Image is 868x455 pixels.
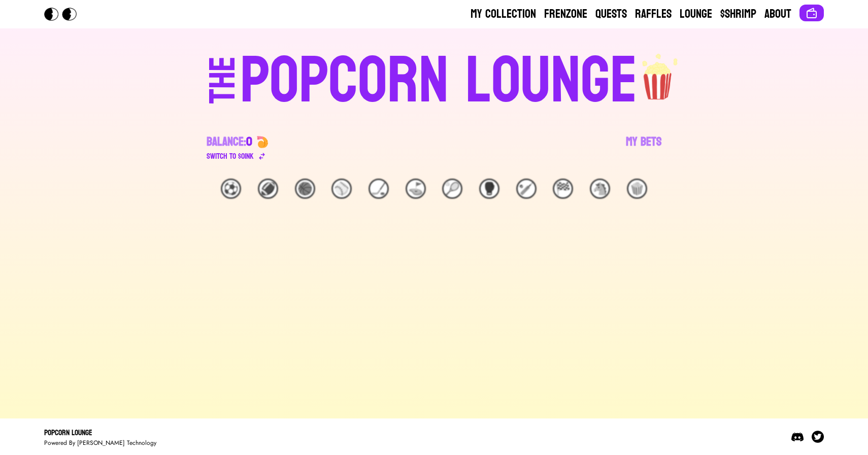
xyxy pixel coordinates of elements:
[205,56,241,124] div: THE
[258,179,278,199] div: 🏈
[240,49,638,114] div: POPCORN LOUNGE
[369,179,389,199] div: 🏒
[720,6,756,22] a: $Shrimp
[626,134,661,162] a: My Bets
[635,6,672,22] a: Raffles
[553,179,573,199] div: 🏁
[479,179,499,199] div: 🥊
[246,131,252,153] span: 0
[471,6,536,22] a: My Collection
[207,150,254,162] div: Switch to $ OINK
[442,179,462,199] div: 🎾
[680,6,712,22] a: Lounge
[627,179,647,199] div: 🍿
[44,427,156,439] div: Popcorn Lounge
[590,179,610,199] div: 🐴
[207,134,252,150] div: Balance:
[638,45,679,101] img: popcorn
[295,179,315,199] div: 🏀
[44,439,156,447] div: Powered By [PERSON_NAME] Technology
[812,431,824,443] img: Twitter
[256,136,269,148] img: 🍤
[331,179,352,199] div: ⚾️
[44,8,85,21] img: Popcorn
[806,7,818,19] img: Connect wallet
[516,179,537,199] div: 🏏
[121,45,747,114] a: THEPOPCORN LOUNGEpopcorn
[764,6,791,22] a: About
[221,179,241,199] div: ⚽️
[544,6,587,22] a: Frenzone
[595,6,627,22] a: Quests
[406,179,426,199] div: ⛳️
[791,431,804,443] img: Discord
